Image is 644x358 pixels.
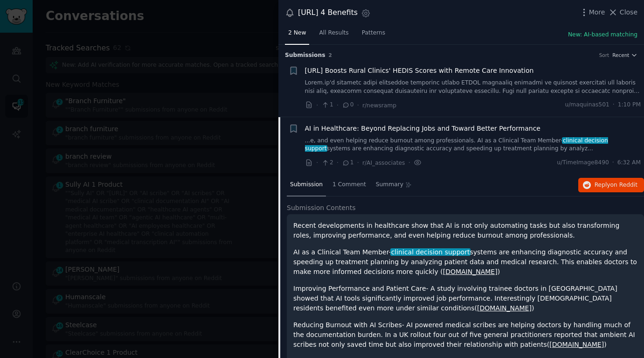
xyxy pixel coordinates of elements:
a: [DOMAIN_NAME] [549,341,604,348]
p: Reducing Burnout with AI Scribes- AI powered medical scribes are helping doctors by handling much... [293,320,637,350]
div: [URL] 4 Benefits [298,7,358,19]
a: [DOMAIN_NAME] [477,304,532,312]
span: · [316,100,318,110]
span: 6:32 AM [617,159,641,167]
span: on Reddit [610,182,637,188]
button: Close [608,7,637,17]
a: All Results [316,26,352,45]
button: New: AI-based matching [568,31,637,39]
span: Recent [612,52,629,58]
span: Submission s [285,51,325,60]
span: · [337,100,339,110]
a: [DOMAIN_NAME] [443,268,498,275]
span: Reply [595,181,637,190]
span: Summary [376,181,403,189]
span: · [357,100,359,110]
span: · [613,101,615,109]
span: Close [620,7,637,17]
span: 2 [329,52,332,58]
span: 1 Comment [332,181,366,189]
button: Recent [612,52,637,58]
a: ...e, and even helping reduce burnout among professionals. AI as a Clinical Team Member-clinical ... [305,137,641,153]
span: · [357,158,359,168]
span: More [589,7,605,17]
span: Submission [290,181,323,189]
span: · [408,158,410,168]
span: 0 [342,101,353,109]
span: r/newsramp [362,102,396,109]
div: Sort [599,52,609,58]
span: 2 [321,159,333,167]
span: clinical decision support [390,248,471,256]
span: Submission Contents [287,203,356,213]
p: AI as a Clinical Team Member- systems are enhancing diagnostic accuracy and speeding up treatment... [293,247,637,277]
button: More [579,7,605,17]
span: r/AI_associates [362,160,405,166]
a: Lorem.ip'd sitametc adipi elitseddoe temporinc utlabo ETDOL magnaaliq enimadmi ve quisnost exerci... [305,79,641,95]
span: · [316,158,318,168]
a: [URL] Boosts Rural Clinics' HEDIS Scores with Remote Care Innovation [305,66,534,76]
span: u/TimeImage8490 [557,159,609,167]
p: Improving Performance and Patient Care- A study involving trainee doctors in [GEOGRAPHIC_DATA] sh... [293,284,637,313]
a: 2 New [285,26,309,45]
span: Patterns [362,29,385,37]
span: 2 New [288,29,306,37]
a: AI in Healthcare: Beyond Replacing Jobs and Toward Better Performance [305,124,540,133]
button: Replyon Reddit [578,178,644,193]
span: · [337,158,339,168]
span: All Results [319,29,348,37]
span: 1 [342,159,353,167]
a: Patterns [359,26,388,45]
span: 1 [321,101,333,109]
span: 1:10 PM [618,101,641,109]
p: Recent developments in healthcare show that AI is not only automating tasks but also transforming... [293,221,637,240]
span: · [612,159,614,167]
span: u/maquinas501 [565,101,609,109]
